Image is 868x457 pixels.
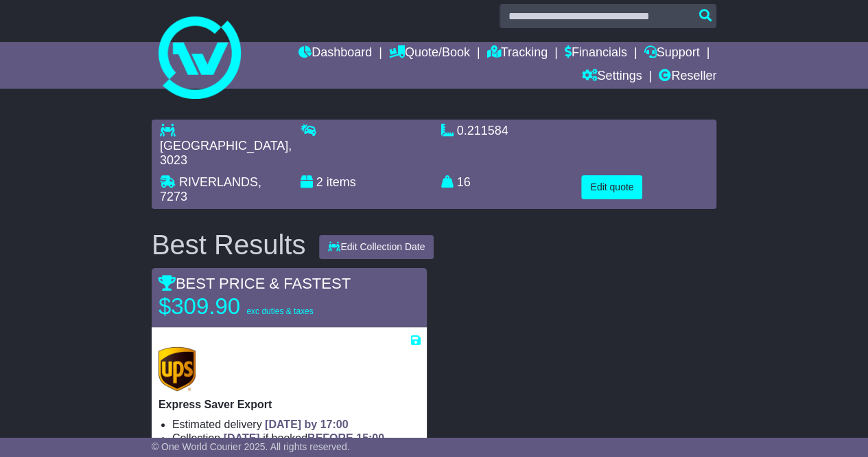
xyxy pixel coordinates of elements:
span: [DATE] [224,432,260,444]
a: Support [644,42,699,65]
a: Settings [581,65,642,89]
a: Dashboard [298,42,372,65]
button: Edit quote [581,175,642,199]
span: , 7273 [160,175,261,204]
span: 0.211584 [457,124,508,137]
button: Edit Collection Date [319,235,434,259]
li: Collection [172,432,421,445]
a: Financials [565,42,627,65]
a: Reseller [659,65,716,89]
li: Estimated delivery [172,418,421,431]
span: [GEOGRAPHIC_DATA] [160,139,288,153]
span: 16 [457,175,471,189]
img: UPS (new): Express Saver Export [159,347,196,391]
p: Express Saver Export [159,398,421,411]
span: exc duties & taxes [246,306,313,316]
p: $309.90 [159,293,330,320]
a: Quote/Book [389,42,470,65]
span: RIVERLANDS [179,175,258,189]
span: 2 [316,175,323,189]
span: [DATE] by 17:00 [265,419,349,430]
span: items [327,175,356,189]
a: Tracking [487,42,548,65]
span: , 3023 [160,139,292,168]
div: Best Results [145,230,313,260]
span: 15:00 [356,432,384,444]
span: BEFORE [307,432,353,444]
span: if booked [224,432,384,444]
span: © One World Courier 2025. All rights reserved. [152,441,350,452]
span: BEST PRICE & FASTEST [159,275,351,292]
